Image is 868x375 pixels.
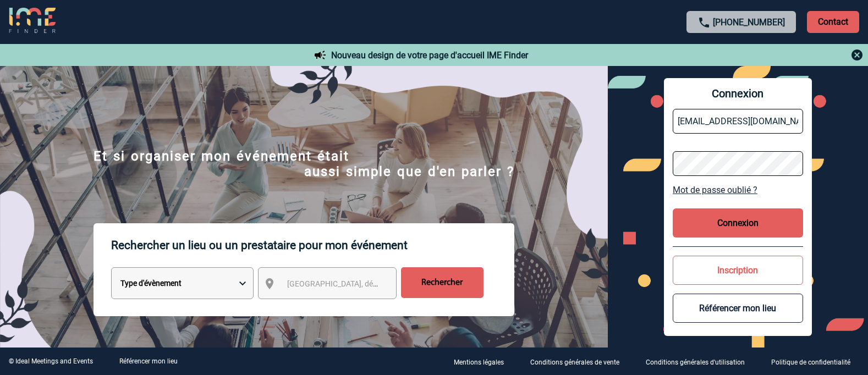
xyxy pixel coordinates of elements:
[445,356,521,367] a: Mentions légales
[9,357,93,365] div: © Ideal Meetings and Events
[673,294,803,323] button: Référencer mon lieu
[673,109,803,134] input: Email *
[111,223,514,267] p: Rechercher un lieu ou un prestataire pour mon événement
[673,208,803,238] button: Connexion
[771,359,850,366] p: Politique de confidentialité
[521,356,637,367] a: Conditions générales de vente
[637,356,762,367] a: Conditions générales d'utilisation
[807,11,859,33] p: Contact
[401,267,484,298] input: Rechercher
[673,256,803,285] button: Inscription
[119,357,178,365] a: Référencer mon lieu
[530,359,619,366] p: Conditions générales de vente
[762,356,868,367] a: Politique de confidentialité
[673,87,803,100] span: Connexion
[697,16,711,29] img: call-24-px.png
[646,359,745,366] p: Conditions générales d'utilisation
[673,185,803,195] a: Mot de passe oublié ?
[454,359,504,366] p: Mentions légales
[287,279,440,288] span: [GEOGRAPHIC_DATA], département, région...
[713,17,785,27] a: [PHONE_NUMBER]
